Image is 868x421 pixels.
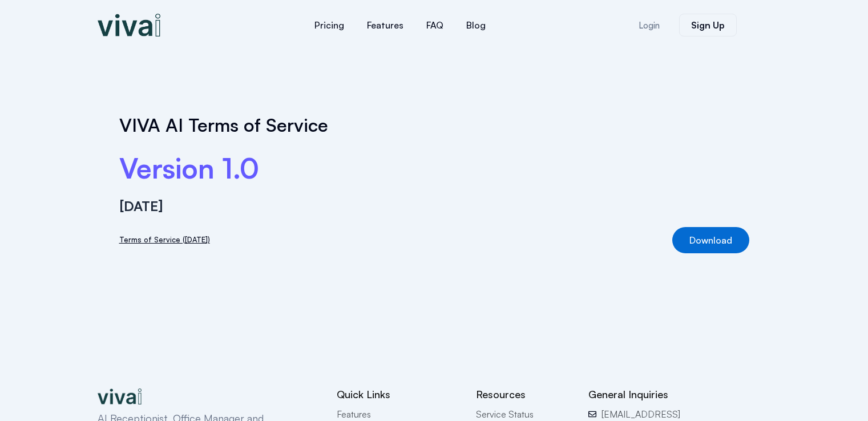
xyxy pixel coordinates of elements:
[691,21,725,30] span: Sign Up
[455,11,497,39] a: Blog
[119,151,749,186] h2: Version 1.0
[119,197,163,214] strong: [DATE]
[415,11,455,39] a: FAQ
[119,114,749,136] h1: VIVA AI Terms of Service
[119,234,210,246] a: Terms of Service ([DATE])
[476,388,571,401] h2: Resources
[588,388,770,401] h2: General Inquiries
[356,11,415,39] a: Features
[639,21,660,30] span: Login
[672,227,749,253] a: Download
[625,14,673,37] a: Login
[303,11,356,39] a: Pricing
[679,14,737,37] a: Sign Up
[337,388,459,401] h2: Quick Links
[235,11,566,39] nav: Menu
